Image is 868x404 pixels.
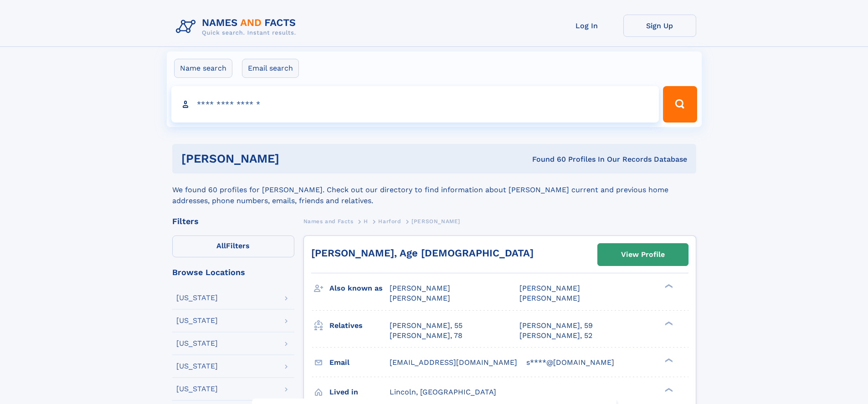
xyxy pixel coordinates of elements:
[663,320,673,326] div: ❯
[172,217,294,225] div: Filters
[623,15,696,37] a: Sign Up
[176,317,218,324] div: [US_STATE]
[181,153,406,164] h1: [PERSON_NAME]
[390,331,462,341] a: [PERSON_NAME], 78
[171,86,659,123] input: search input
[242,59,299,78] label: Email search
[172,235,294,257] label: Filters
[519,284,580,292] span: [PERSON_NAME]
[174,59,232,78] label: Name search
[598,244,688,266] a: View Profile
[390,388,496,396] span: Lincoln, [GEOGRAPHIC_DATA]
[663,387,673,393] div: ❯
[519,331,592,341] a: [PERSON_NAME], 52
[663,357,673,363] div: ❯
[216,241,226,250] span: All
[172,15,303,39] img: Logo Names and Facts
[303,215,354,227] a: Names and Facts
[390,321,462,331] a: [PERSON_NAME], 55
[519,321,593,331] a: [PERSON_NAME], 59
[176,340,218,347] div: [US_STATE]
[663,283,673,289] div: ❯
[329,355,390,370] h3: Email
[329,281,390,296] h3: Also known as
[311,247,534,259] a: [PERSON_NAME], Age [DEMOGRAPHIC_DATA]
[172,174,696,206] div: We found 60 profiles for [PERSON_NAME]. Check out our directory to find information about [PERSON...
[390,358,517,367] span: [EMAIL_ADDRESS][DOMAIN_NAME]
[378,215,401,227] a: Harford
[176,363,218,370] div: [US_STATE]
[172,268,294,276] div: Browse Locations
[364,215,368,227] a: H
[406,154,687,164] div: Found 60 Profiles In Our Records Database
[550,15,623,37] a: Log In
[329,318,390,333] h3: Relatives
[364,218,368,225] span: H
[663,86,697,123] button: Search Button
[411,218,460,225] span: [PERSON_NAME]
[390,284,450,292] span: [PERSON_NAME]
[176,294,218,302] div: [US_STATE]
[176,385,218,393] div: [US_STATE]
[329,384,390,400] h3: Lived in
[621,244,665,265] div: View Profile
[378,218,401,225] span: Harford
[390,294,450,302] span: [PERSON_NAME]
[519,294,580,302] span: [PERSON_NAME]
